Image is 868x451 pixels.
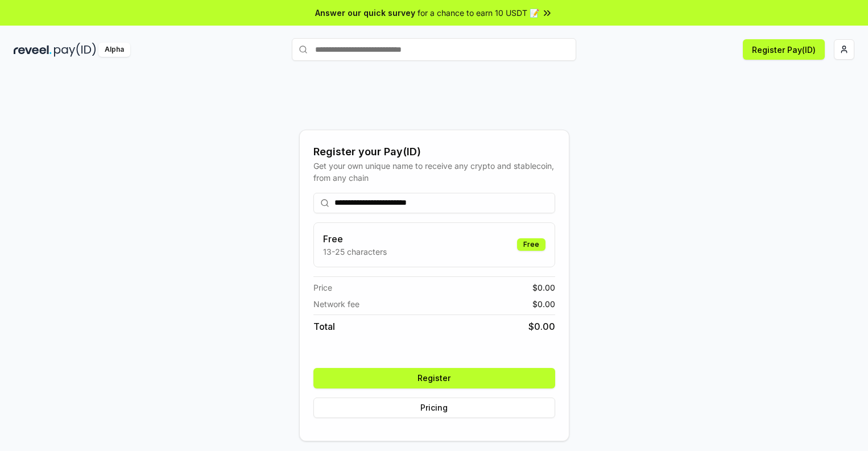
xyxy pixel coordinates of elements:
[532,298,555,310] span: $ 0.00
[418,7,539,19] span: for a chance to earn 10 USDT 📝
[532,282,555,293] span: $ 0.00
[528,320,555,333] span: $ 0.00
[54,43,96,57] img: pay_id
[313,298,359,310] span: Network fee
[517,238,545,251] div: Free
[98,43,130,57] div: Alpha
[313,144,555,160] div: Register your Pay(ID)
[313,398,555,418] button: Pricing
[313,160,555,184] div: Get your own unique name to receive any crypto and stablecoin, from any chain
[323,232,387,246] h3: Free
[313,368,555,388] button: Register
[315,7,415,19] span: Answer our quick survey
[313,320,335,333] span: Total
[743,39,825,60] button: Register Pay(ID)
[313,282,332,293] span: Price
[323,246,387,258] p: 13-25 characters
[14,43,52,57] img: reveel_dark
